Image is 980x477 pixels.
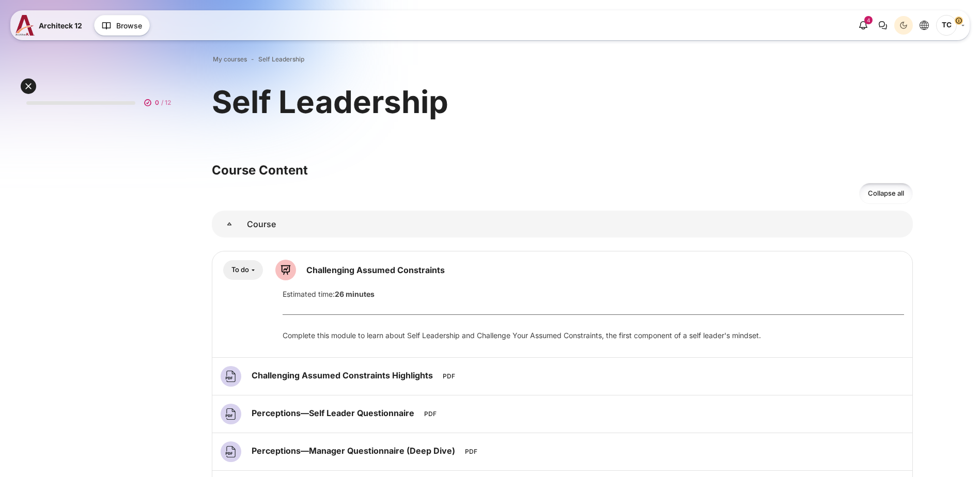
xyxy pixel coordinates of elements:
a: User menu [936,15,965,36]
span: Architeck 12 [39,20,82,31]
a: Challenging Assumed Constraints Highlights [252,370,435,380]
img: File icon [221,404,241,424]
a: Self Leadership [258,55,304,64]
img: A12 [15,15,35,36]
h3: Course Content [212,162,913,178]
div: Estimated time: [275,289,912,299]
div: Completion requirements for Challenging Assumed Constraints [223,260,263,280]
span: Collapse all [868,188,904,199]
button: Browse [94,15,150,36]
strong: 26 minutes [335,290,375,298]
button: There are 0 unread conversations [874,16,892,35]
span: Browse [116,20,142,31]
button: Light Mode Dark Mode [894,16,913,35]
button: To do [223,260,263,280]
a: Perceptions—Self Leader Questionnaire [252,408,417,418]
div: Complete this module to learn about Self Leadership and Challenge Your Assumed Constraints, the f... [283,330,904,341]
a: A12 A12 Architeck 12 [15,15,86,36]
nav: Navigation bar [212,53,913,66]
a: Course [212,211,247,237]
div: Show notification window with 4 new notifications [854,16,873,35]
img: Lesson icon [275,260,296,280]
button: Languages [915,16,934,35]
a: Collapse all [859,183,913,204]
h1: Self Leadership [212,82,448,122]
a: Challenging Assumed Constraints [306,265,445,275]
img: File icon [221,441,241,462]
div: Dark Mode [896,18,911,33]
a: My courses [213,55,247,64]
a: Perceptions—Manager Questionnaire (Deep Dive) [252,446,458,456]
div: 4 [864,16,873,24]
img: File icon [221,366,241,387]
span: Thanatchaporn Chantapisit [936,15,957,36]
span: / 12 [161,98,171,107]
span: 0 [155,98,159,107]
